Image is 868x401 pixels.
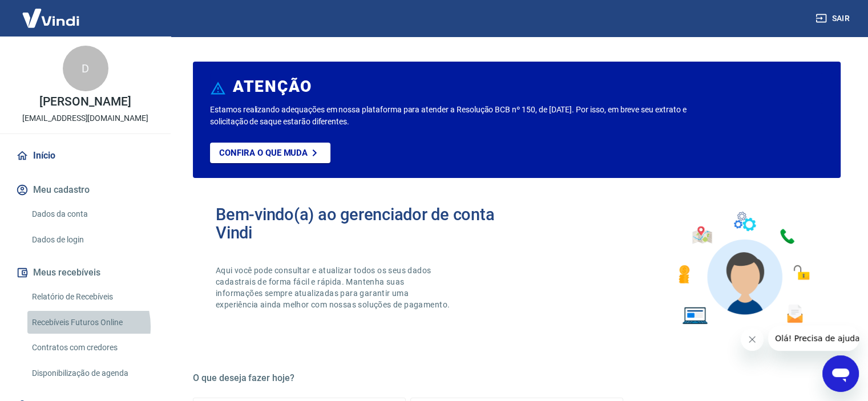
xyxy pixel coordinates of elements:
p: Confira o que muda [219,148,308,158]
a: Relatório de Recebíveis [27,285,157,309]
iframe: Botão para abrir a janela de mensagens [822,355,859,392]
h2: Bem-vindo(a) ao gerenciador de conta Vindi [216,205,517,242]
a: Dados da conta [27,202,157,226]
a: Início [14,143,157,168]
a: Recebíveis Futuros Online [27,311,157,334]
iframe: Mensagem da empresa [768,326,859,351]
a: Contratos com credores [27,336,157,359]
button: Sair [813,8,854,29]
a: Confira o que muda [210,143,330,163]
p: [PERSON_NAME] [39,96,131,108]
p: Estamos realizando adequações em nossa plataforma para atender a Resolução BCB nº 150, de [DATE].... [210,104,701,128]
span: Olá! Precisa de ajuda? [7,8,96,17]
div: D [63,46,108,91]
img: Imagem de um avatar masculino com diversos icones exemplificando as funcionalidades do gerenciado... [668,205,818,331]
h6: ATENÇÃO [233,81,312,92]
h5: O que deseja fazer hoje? [193,372,841,384]
a: Disponibilização de agenda [27,362,157,385]
a: Dados de login [27,228,157,252]
iframe: Fechar mensagem [741,328,764,351]
button: Meus recebíveis [14,260,157,285]
p: [EMAIL_ADDRESS][DOMAIN_NAME] [22,112,148,124]
p: Aqui você pode consultar e atualizar todos os seus dados cadastrais de forma fácil e rápida. Mant... [216,265,452,310]
img: Vindi [14,1,88,35]
button: Meu cadastro [14,177,157,202]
